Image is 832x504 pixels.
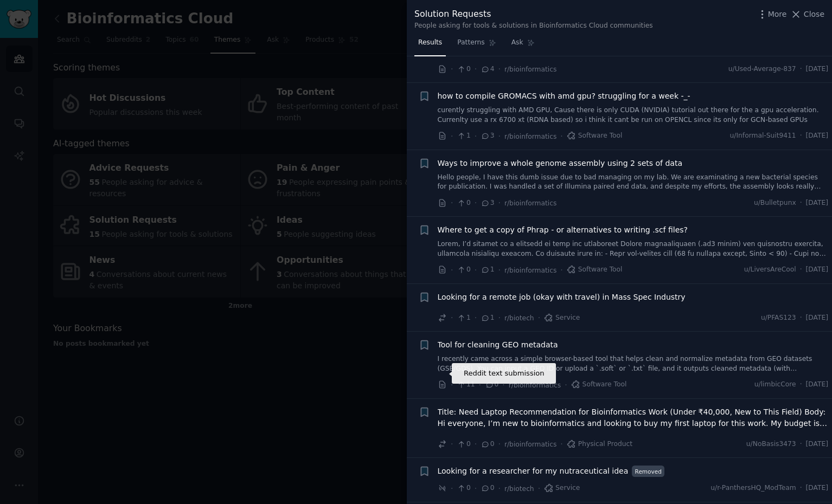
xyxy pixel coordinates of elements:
span: · [475,483,477,494]
span: 0 [457,440,470,449]
span: · [451,131,453,142]
span: [DATE] [806,64,828,74]
a: Title: Need Laptop Recommendation for Bioinformatics Work (Under ₹40,000, New to This Field) Body... [438,406,829,429]
button: Close [790,9,824,20]
div: Solution Requests [414,8,653,21]
div: People asking for tools & solutions in Bioinformatics Cloud communities [414,21,653,31]
span: r/bioinformatics [504,66,556,73]
span: [DATE] [806,265,828,275]
span: u/NoBasis3473 [746,440,796,449]
span: 3 [481,131,494,141]
span: · [498,438,501,450]
span: · [800,440,802,449]
span: u/Bulletpunx [754,198,796,208]
span: · [538,483,540,494]
span: 0 [485,380,498,390]
span: Service [544,483,580,493]
span: 0 [481,440,494,449]
span: · [498,483,501,494]
span: r/bioinformatics [509,382,561,389]
span: · [498,264,501,276]
span: [DATE] [806,198,828,208]
span: · [498,131,501,142]
span: · [451,312,453,324]
span: r/biotech [504,314,534,322]
span: · [560,131,562,142]
span: · [800,64,802,74]
a: I recently came across a simple browser-based tool that helps clean and normalize metadata from G... [438,354,829,373]
span: [DATE] [806,313,828,323]
a: Tool for cleaning GEO metadata [438,339,558,351]
span: · [800,380,802,390]
span: Ask [511,38,523,48]
span: 1 [481,265,494,275]
span: u/limbicCore [754,380,796,390]
span: · [538,312,540,324]
span: Physical Product [567,440,632,449]
span: · [560,438,562,450]
a: Results [414,34,446,56]
button: More [757,9,787,20]
span: Service [544,313,580,323]
span: · [451,483,453,494]
span: Software Tool [567,265,623,275]
span: u/Informal-Suit9411 [730,131,796,141]
span: · [451,63,453,75]
span: r/bioinformatics [504,267,556,274]
span: Software Tool [571,380,627,390]
span: Removed [632,466,664,477]
span: r/bioinformatics [504,199,556,207]
span: · [502,379,504,391]
span: how to compile GROMACS with amd gpu? struggling for a week -_- [438,91,690,102]
span: r/bioinformatics [504,441,556,448]
span: · [479,379,481,391]
a: curently struggling with AMD GPU, Cause there is only CUDA (NVIDIA) tutorial out there for the a ... [438,106,829,125]
span: · [475,438,477,450]
span: u/PFAS123 [761,313,796,323]
span: 4 [481,64,494,74]
span: 0 [457,64,470,74]
a: Hello people, I have this dumb issue due to bad managing on my lab. We are examinating a new bact... [438,173,829,192]
span: 0 [457,483,470,493]
span: · [800,265,802,275]
span: · [800,483,802,493]
a: Looking for a remote job (okay with travel) in Mass Spec Industry [438,292,686,303]
span: · [800,198,802,208]
span: Close [804,9,824,20]
span: 11 [457,380,475,390]
a: Patterns [453,34,500,56]
a: Ways to improve a whole genome assembly using 2 sets of data [438,158,683,169]
span: · [498,197,501,209]
span: More [768,9,787,20]
span: r/biotech [504,485,534,493]
span: [DATE] [806,483,828,493]
a: Where to get a copy of Phrap - or alternatives to writing .scf files? [438,224,688,236]
span: · [565,379,567,391]
a: Lorem, I’d sitamet co a elitsedd ei temp inc utlaboreet Dolore magnaaliquaen (.ad3 minim) ven qui... [438,240,829,259]
span: · [451,379,453,391]
span: Software Tool [567,131,623,141]
span: · [475,131,477,142]
span: r/bioinformatics [504,133,556,140]
span: 0 [457,265,470,275]
span: · [475,264,477,276]
span: · [475,197,477,209]
a: Ask [508,34,539,56]
span: · [475,63,477,75]
span: 0 [457,198,470,208]
a: Looking for a researcher for my nutraceutical idea [438,466,629,477]
span: 1 [481,313,494,323]
span: Patterns [457,38,484,48]
span: · [451,438,453,450]
span: u/r-PanthersHQ_ModTeam [711,483,796,493]
span: Results [418,38,442,48]
span: 1 [457,131,470,141]
span: · [451,264,453,276]
span: · [475,312,477,324]
span: · [800,131,802,141]
span: · [498,63,501,75]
